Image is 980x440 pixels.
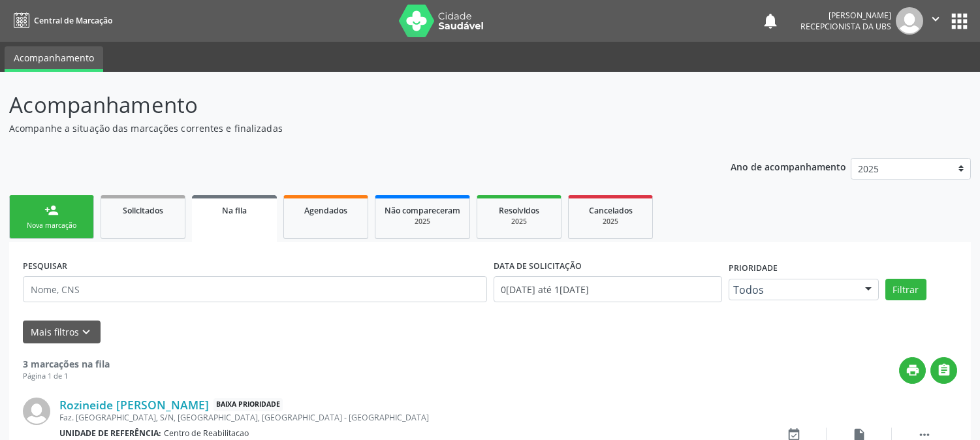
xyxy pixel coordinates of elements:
[948,10,971,33] button: apps
[937,363,951,377] i: 
[499,205,539,216] span: Resolvidos
[304,205,347,216] span: Agendados
[59,412,761,423] div: Faz. [GEOGRAPHIC_DATA], S/N, [GEOGRAPHIC_DATA], [GEOGRAPHIC_DATA] - [GEOGRAPHIC_DATA]
[923,7,948,35] button: 
[9,121,682,135] p: Acompanhe a situação das marcações correntes e finalizadas
[19,221,84,230] div: Nova marcação
[34,15,112,26] span: Central de Marcação
[59,428,161,439] b: Unidade de referência:
[589,205,633,216] span: Cancelados
[385,205,460,216] span: Não compareceram
[23,321,101,343] button: Mais filtroskeyboard_arrow_down
[164,428,249,439] span: Centro de Reabilitacao
[79,325,93,339] i: keyboard_arrow_down
[729,259,778,279] label: Prioridade
[23,371,110,382] div: Página 1 de 1
[5,46,103,72] a: Acompanhamento
[23,358,110,370] strong: 3 marcações na fila
[59,398,209,412] a: Rozineide [PERSON_NAME]
[23,276,487,302] input: Nome, CNS
[800,10,891,21] div: [PERSON_NAME]
[9,10,112,31] a: Central de Marcação
[385,217,460,227] div: 2025
[906,363,920,377] i: print
[885,279,926,301] button: Filtrar
[23,256,67,276] label: PESQUISAR
[213,398,283,412] span: Baixa Prioridade
[578,217,643,227] div: 2025
[800,21,891,32] span: Recepcionista da UBS
[486,217,552,227] div: 2025
[222,205,247,216] span: Na fila
[494,256,582,276] label: DATA DE SOLICITAÇÃO
[733,283,852,296] span: Todos
[9,89,682,121] p: Acompanhamento
[731,158,846,174] p: Ano de acompanhamento
[930,357,957,384] button: 
[123,205,163,216] span: Solicitados
[494,276,722,302] input: Selecione um intervalo
[896,7,923,35] img: img
[44,203,59,217] div: person_add
[761,12,780,30] button: notifications
[928,12,943,26] i: 
[899,357,926,384] button: print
